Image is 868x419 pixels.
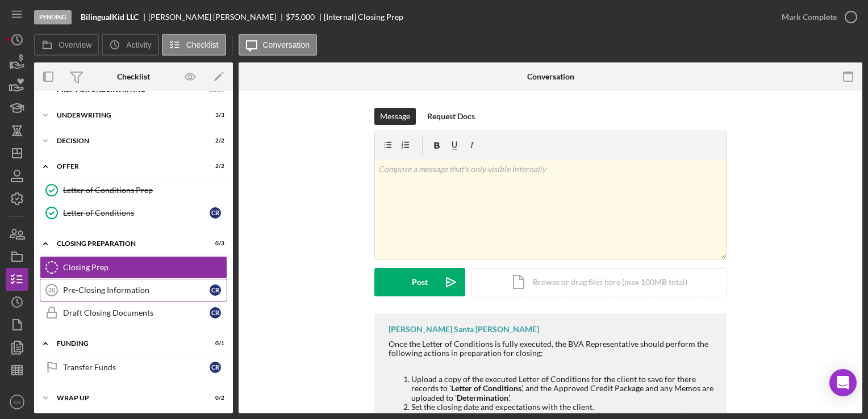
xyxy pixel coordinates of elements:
div: Letter of Conditions [63,208,210,217]
div: Offer [57,163,196,170]
button: Conversation [239,34,318,56]
tspan: 26 [48,287,55,294]
li: Upload a copy of the executed Letter of Conditions for the client to save for there records to ' ... [411,375,715,402]
a: Letter of ConditionsCR [40,202,227,224]
button: SS [6,391,28,413]
strong: Letter of Conditions [451,383,521,393]
div: $75,000 [286,12,315,22]
div: 2 / 2 [204,163,224,170]
div: Pending [34,10,72,24]
div: C R [210,307,221,319]
label: Activity [126,40,151,49]
button: Request Docs [422,108,481,125]
div: [PERSON_NAME] [PERSON_NAME] [148,12,286,22]
div: Message [380,108,410,125]
div: 0 / 3 [204,240,224,247]
div: Request Docs [427,108,475,125]
a: 26Pre-Closing InformationCR [40,279,227,301]
div: [Internal] Closing Prep [324,12,403,22]
label: Conversation [263,40,310,49]
a: Draft Closing DocumentsCR [40,301,227,324]
div: 0 / 2 [204,395,224,401]
div: Draft Closing Documents [63,308,210,317]
div: Letter of Conditions Prep [63,186,227,195]
div: Pre-Closing Information [63,286,210,295]
div: [PERSON_NAME] Santa [PERSON_NAME] [389,325,539,334]
text: SS [14,399,21,405]
div: Transfer Funds [63,363,210,372]
div: C R [210,284,221,296]
div: C R [210,362,221,373]
b: BilingualKid LLC [81,12,139,22]
button: Activity [102,34,158,56]
div: Mark Complete [782,6,837,28]
div: Once the Letter of Conditions is fully executed, the BVA Representative should perform the follow... [389,340,715,358]
label: Checklist [186,40,219,49]
div: Closing Preparation [57,240,196,247]
div: 0 / 1 [204,340,224,347]
div: Underwriting [57,112,196,119]
div: Wrap Up [57,395,196,401]
button: Checklist [162,34,226,56]
div: 2 / 2 [204,137,224,144]
div: Decision [57,137,196,144]
button: Post [374,268,465,296]
button: Message [374,108,416,125]
div: Conversation [527,72,574,81]
button: Overview [34,34,99,56]
div: Closing Prep [63,263,227,272]
div: Funding [57,340,196,347]
div: Post [412,268,428,296]
a: Letter of Conditions Prep [40,179,227,202]
button: Mark Complete [770,6,862,28]
div: 3 / 3 [204,112,224,119]
a: Transfer FundsCR [40,356,227,379]
div: Open Intercom Messenger [829,369,857,396]
div: Checklist [117,72,150,81]
a: Closing Prep [40,256,227,279]
div: C R [210,207,221,219]
label: Overview [59,40,91,49]
strong: Determination [457,393,508,403]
